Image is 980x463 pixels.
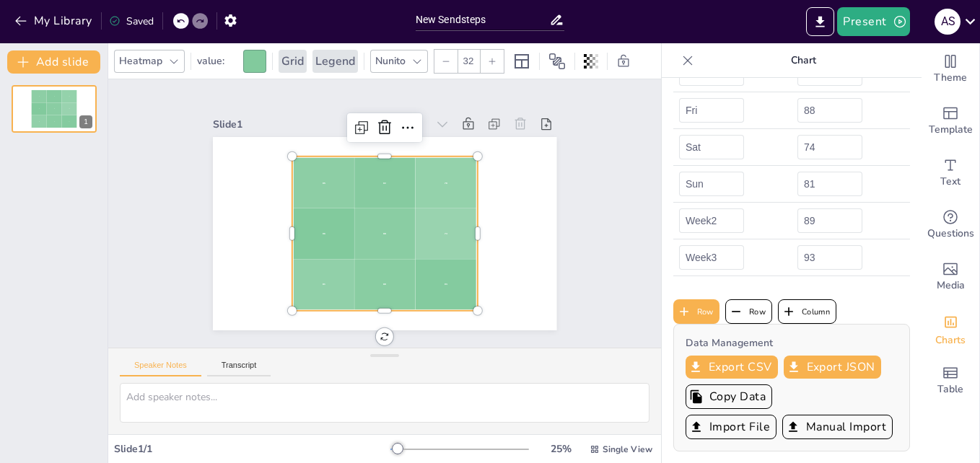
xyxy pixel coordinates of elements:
input: Insert title [416,9,549,30]
div: Heatmap [116,51,165,71]
button: Export to PowerPoint [806,7,834,36]
div: Week2: 89 [310,238,388,312]
input: Enter value [797,98,862,123]
span: value : [197,54,240,68]
button: Add slide [7,50,100,74]
input: Enter value [797,245,862,270]
div: Nunito [372,51,408,71]
div: Add a table [922,355,979,407]
div: Add images, graphics, shapes or video [922,251,979,303]
span: Questions [927,226,974,242]
span: Charts [935,332,966,348]
div: Add charts and graphs [922,303,979,355]
span: Template [929,122,973,138]
div: Saved [109,14,154,28]
input: Q7 [679,172,744,196]
input: Q6 [679,135,744,159]
span: Single View [603,444,652,455]
div: Week2: 89 [47,115,62,128]
div: Week3: 93 [61,115,76,128]
button: Present [837,7,909,36]
button: Speaker Notes [120,361,201,376]
button: My Library [11,9,98,32]
button: Manual Import [782,415,893,439]
div: Sat: 74 [61,103,76,115]
div: Sun: 81 [258,208,336,282]
p: Chart [699,43,907,78]
div: Slide 1 / 1 [114,442,390,456]
button: Copy Data [686,384,772,409]
div: Tue: 92 [361,150,439,224]
button: a s [935,7,961,36]
div: Week3: 93 [363,268,441,343]
div: Fri: 88 [336,194,414,268]
button: Row [725,299,772,324]
div: 1 [79,115,92,128]
input: Enter value [797,135,862,159]
span: Theme [934,70,967,86]
div: Get real-time input from your audience [922,199,979,251]
div: Change the overall theme [922,43,979,95]
div: Wed: 78 [414,180,491,255]
span: Media [937,278,965,294]
div: Add text boxes [922,147,979,199]
div: Fri: 88 [47,103,62,115]
div: 25 % [543,442,578,456]
div: Add ready made slides [922,95,979,147]
div: Layout [510,50,533,73]
h4: Data Management [686,336,898,350]
input: Enter value [797,208,862,233]
div: Thu: 96 [32,103,47,115]
button: Export CSV [686,356,778,379]
div: Slide 1 [277,44,447,150]
div: Mon: 85 [308,120,386,194]
span: Position [548,53,566,70]
button: Export JSON [784,356,881,379]
button: Import File [686,415,776,439]
div: Thu: 96 [283,164,361,238]
span: Text [940,174,961,190]
input: Enter label [679,208,744,233]
div: a s [935,9,961,35]
div: Sat: 74 [388,224,466,299]
div: Sun: 81 [32,115,47,128]
button: Transcript [207,361,271,376]
div: 1 [12,85,97,133]
input: Enter label [679,245,744,270]
div: Grid [279,50,307,73]
input: Enter value [797,172,862,196]
div: Legend [312,50,358,73]
button: Column [778,299,836,324]
input: Q5 [679,98,744,123]
button: Row [673,299,719,324]
div: Tue: 92 [47,90,62,102]
span: Table [937,382,963,397]
div: Mon: 85 [32,90,47,102]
